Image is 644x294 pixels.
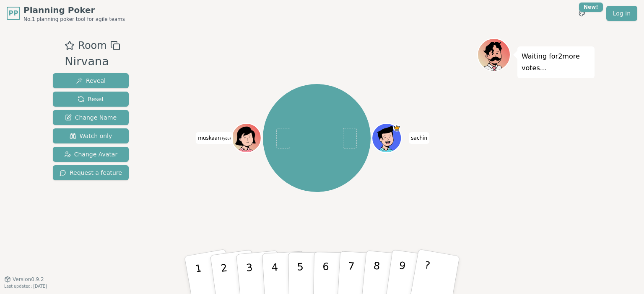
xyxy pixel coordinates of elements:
span: Last updated: [DATE] [4,284,47,289]
span: (you) [221,137,231,141]
button: Add as favourite [65,38,75,53]
div: New! [579,3,603,12]
button: Reveal [53,73,129,88]
span: Click to change your name [196,132,233,144]
span: sachin is the host [393,124,401,132]
a: PPPlanning PokerNo.1 planning poker tool for agile teams [7,4,125,23]
span: Planning Poker [23,4,125,16]
span: Request a feature [60,169,122,177]
a: Log in [606,6,637,21]
button: Change Name [53,110,129,125]
span: Click to change your name [409,132,429,144]
p: Waiting for 2 more votes... [522,51,590,74]
span: Room [78,38,106,53]
span: Reveal [76,77,106,85]
span: Version 0.9.2 [13,276,44,283]
button: Click to change your avatar [233,124,260,152]
button: Request a feature [53,165,129,180]
span: No.1 planning poker tool for agile teams [23,16,125,23]
span: PP [8,8,18,18]
span: Watch only [70,132,112,140]
button: Version0.9.2 [4,276,44,283]
span: Change Avatar [64,150,118,159]
span: Change Name [65,113,117,122]
button: Reset [53,92,129,107]
div: Nirvana [65,53,120,70]
button: Watch only [53,128,129,143]
button: Change Avatar [53,147,129,162]
button: New! [574,6,589,21]
span: Reset [78,95,104,103]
